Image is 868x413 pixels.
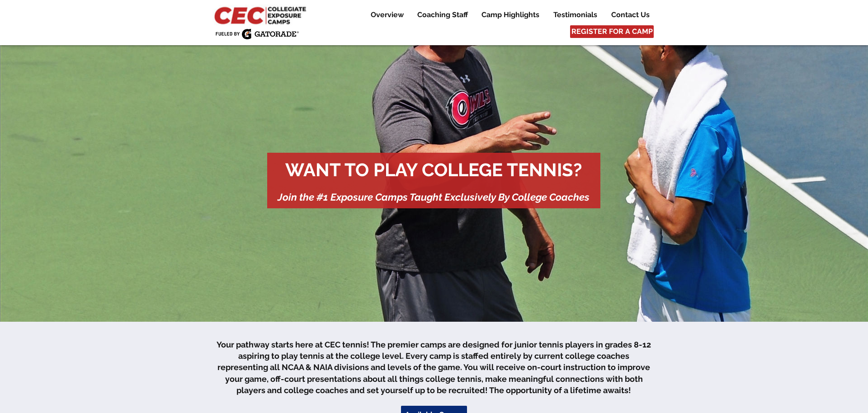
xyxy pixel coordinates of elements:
p: Camp Highlights [477,9,544,20]
span: Your pathway starts here at CEC tennis! The premier camps are designed for junior tennis players ... [217,340,651,395]
a: Camp Highlights [475,9,546,20]
span: WANT TO PLAY COLLEGE TENNIS? [285,159,582,180]
a: Coaching Staff [410,9,474,20]
img: Fueled by Gatorade.png [215,28,299,39]
a: Contact Us [604,9,656,20]
a: Testimonials [547,9,604,20]
img: CEC Logo Primary_edited.jpg [212,5,310,25]
p: Coaching Staff [413,9,472,20]
p: Testimonials [549,9,602,20]
nav: Site [357,9,656,20]
a: REGISTER FOR A CAMP [570,25,654,38]
span: REGISTER FOR A CAMP [571,27,653,37]
p: Contact Us [607,9,654,20]
p: Overview [366,9,408,20]
a: Overview [364,9,410,20]
span: Join the #1 Exposure Camps Taught Exclusively By College Coaches [278,191,590,203]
